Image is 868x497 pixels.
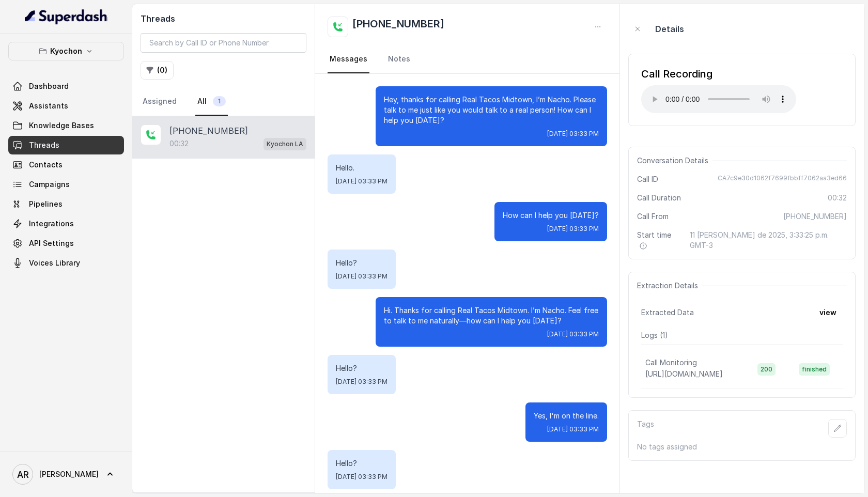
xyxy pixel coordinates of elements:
[336,473,388,481] span: [DATE] 03:33 PM
[547,330,599,338] span: [DATE] 03:33 PM
[29,81,69,91] span: Dashboard
[29,140,59,150] span: Threads
[718,174,847,184] span: CA7c9e30d1062f7699fbbff7062aa3ed66
[503,210,599,221] p: How can I help you [DATE]?
[141,33,306,53] input: Search by Call ID or Phone Number
[386,45,412,73] a: Notes
[8,254,124,272] a: Voices Library
[8,42,124,60] button: Kyochon
[384,305,599,326] p: Hi. Thanks for calling Real Tacos Midtown. I’m Nacho. Feel free to talk to me naturally—how can I...
[267,139,303,149] p: Kyochon LA
[637,230,681,251] span: Start time
[336,177,388,185] span: [DATE] 03:33 PM
[645,369,723,378] span: [URL][DOMAIN_NAME]
[547,425,599,433] span: [DATE] 03:33 PM
[637,419,654,438] p: Tags
[637,156,712,166] span: Conversation Details
[8,234,124,253] a: API Settings
[29,219,74,229] span: Integrations
[637,193,681,203] span: Call Duration
[328,45,607,73] nav: Tabs
[328,45,369,73] a: Messages
[17,469,29,480] text: AR
[8,195,124,213] a: Pipelines
[29,120,94,131] span: Knowledge Bases
[641,85,796,113] audio: Your browser does not support the audio element.
[8,156,124,174] a: Contacts
[8,116,124,135] a: Knowledge Bases
[141,12,306,25] h2: Threads
[641,307,694,318] span: Extracted Data
[8,214,124,233] a: Integrations
[336,363,388,374] p: Hello?
[8,77,124,96] a: Dashboard
[828,193,847,203] span: 00:32
[547,130,599,138] span: [DATE] 03:33 PM
[534,411,599,421] p: Yes, I'm on the line.
[29,199,63,209] span: Pipelines
[169,138,189,149] p: 00:32
[141,61,174,80] button: (0)
[641,67,796,81] div: Call Recording
[384,95,599,126] p: Hey, thanks for calling Real Tacos Midtown, I’m Nacho. Please talk to me just like you would talk...
[8,136,124,154] a: Threads
[169,125,248,137] p: [PHONE_NUMBER]
[799,363,830,376] span: finished
[637,211,669,222] span: Call From
[783,211,847,222] span: [PHONE_NUMBER]
[336,272,388,281] span: [DATE] 03:33 PM
[547,225,599,233] span: [DATE] 03:33 PM
[637,281,702,291] span: Extraction Details
[141,88,306,116] nav: Tabs
[29,179,70,190] span: Campaigns
[757,363,776,376] span: 200
[8,175,124,194] a: Campaigns
[645,358,697,368] p: Call Monitoring
[25,8,108,25] img: light.svg
[29,238,74,248] span: API Settings
[641,330,843,340] p: Logs ( 1 )
[141,88,179,116] a: Assigned
[50,45,82,57] p: Kyochon
[29,160,63,170] span: Contacts
[29,258,80,268] span: Voices Library
[655,23,684,35] p: Details
[213,96,226,106] span: 1
[336,258,388,268] p: Hello?
[8,97,124,115] a: Assistants
[336,378,388,386] span: [DATE] 03:33 PM
[29,101,68,111] span: Assistants
[637,174,658,184] span: Call ID
[336,458,388,469] p: Hello?
[690,230,847,251] span: 11 [PERSON_NAME] de 2025, 3:33:25 p.m. GMT-3
[195,88,228,116] a: All1
[8,460,124,489] a: [PERSON_NAME]
[813,303,843,322] button: view
[336,163,388,173] p: Hello.
[637,442,847,452] p: No tags assigned
[352,17,444,37] h2: [PHONE_NUMBER]
[39,469,99,479] span: [PERSON_NAME]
